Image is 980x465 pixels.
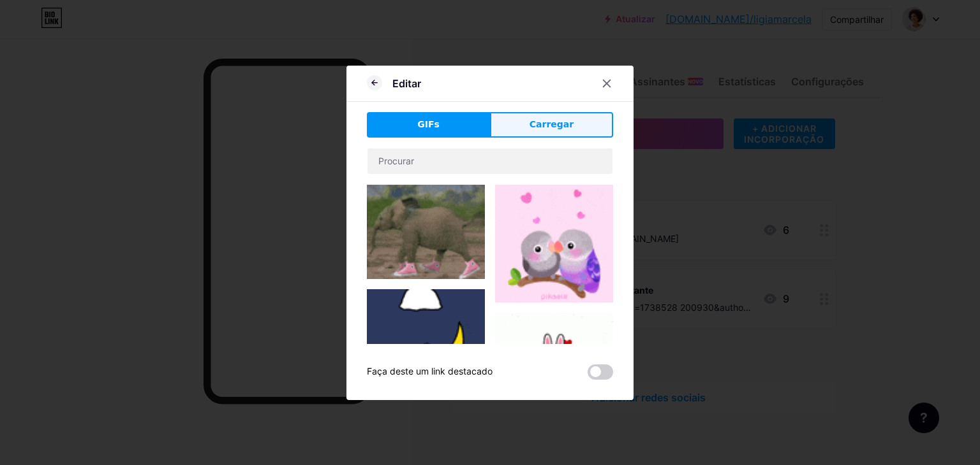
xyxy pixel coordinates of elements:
[367,185,485,279] img: Gihpy
[495,313,613,414] img: Gihpy
[367,289,485,407] img: Gihpy
[490,112,613,138] button: Carregar
[367,112,490,138] button: GIFs
[367,366,493,376] font: Faça deste um link destacado
[392,77,421,90] font: Editar
[367,148,612,174] input: Procurar
[417,119,440,129] font: GIFs
[530,119,574,129] font: Carregar
[495,185,613,303] img: Gihpy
